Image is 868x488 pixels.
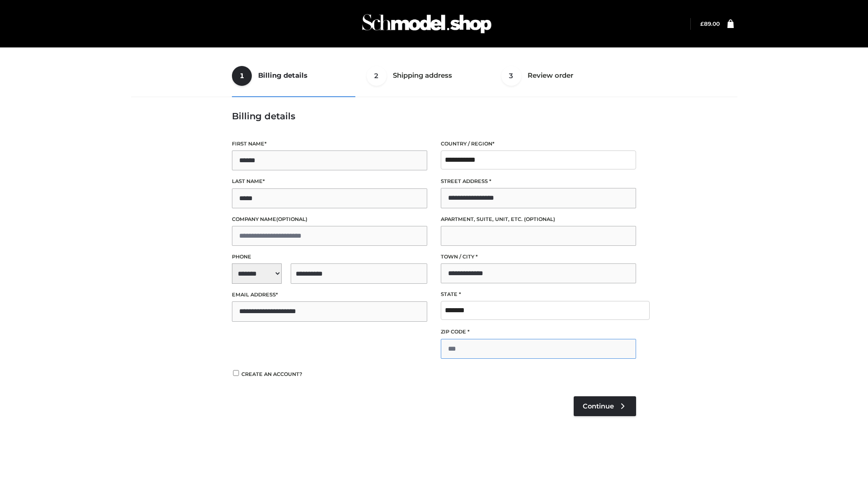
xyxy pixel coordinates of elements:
label: Phone [232,253,427,261]
label: State [441,290,636,299]
span: (optional) [276,216,307,222]
a: £89.00 [700,20,720,27]
span: Create an account? [241,371,302,377]
label: Email address [232,291,427,299]
a: Continue [574,396,636,416]
bdi: 89.00 [700,20,720,27]
img: Schmodel Admin 964 [359,6,495,42]
label: ZIP Code [441,328,636,336]
label: Country / Region [441,140,636,148]
h3: Billing details [232,111,636,122]
span: £ [700,20,704,27]
label: Street address [441,177,636,186]
input: Create an account? [232,370,240,376]
label: Last name [232,177,427,186]
label: Apartment, suite, unit, etc. [441,215,636,224]
label: First name [232,140,427,148]
label: Town / City [441,253,636,261]
label: Company name [232,215,427,224]
span: (optional) [524,216,555,222]
span: Continue [583,402,614,410]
